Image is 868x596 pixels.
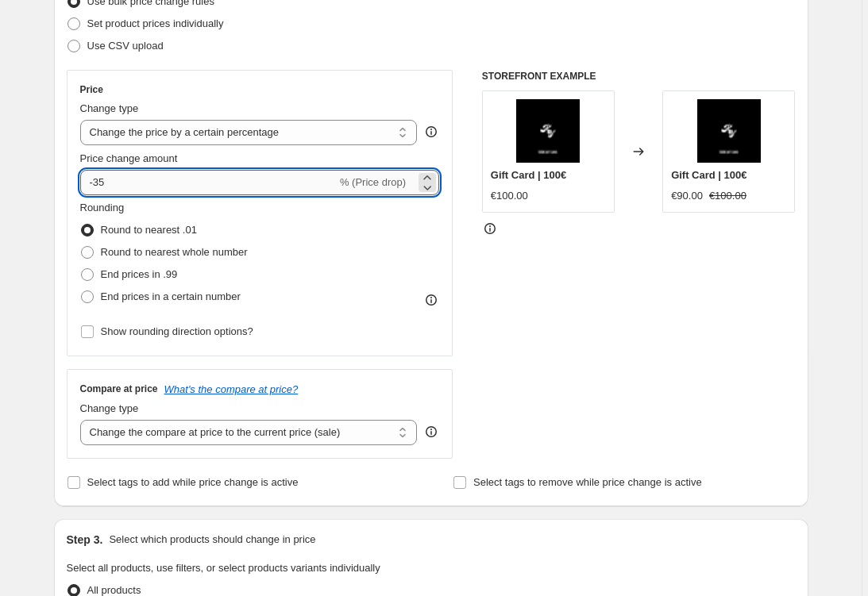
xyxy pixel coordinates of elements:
span: Select tags to remove while price change is active [473,476,702,488]
span: Change type [80,402,139,414]
h2: Step 3. [67,532,103,548]
span: €100.00 [709,190,746,202]
h3: Compare at price [80,383,158,395]
span: Set product prices individually [87,17,224,29]
span: Price change amount [80,152,178,164]
span: End prices in .99 [101,268,178,280]
span: % (Price drop) [340,176,406,188]
span: Gift Card | 100€ [671,169,746,181]
span: Select tags to add while price change is active [87,476,299,488]
span: Round to nearest .01 [101,224,197,236]
span: Rounding [80,202,125,213]
button: What's the compare at price? [164,383,299,395]
span: €90.00 [671,190,703,202]
span: Round to nearest whole number [101,246,248,258]
span: Show rounding direction options? [101,325,253,337]
span: Use CSV upload [87,40,164,52]
span: €100.00 [491,190,528,202]
span: End prices in a certain number [101,290,241,302]
p: Select which products should change in price [109,532,315,548]
input: -15 [80,170,337,195]
span: Select all products, use filters, or select products variants individually [67,562,380,574]
h3: Price [80,83,103,96]
span: All products [87,584,141,596]
div: help [423,124,439,140]
span: Change type [80,102,139,114]
div: help [423,424,439,440]
span: Gift Card | 100€ [491,169,566,181]
h6: STOREFRONT EXAMPLE [482,70,796,83]
img: GiftCardTemplateblack100_80x.png [697,99,761,163]
img: GiftCardTemplateblack100_80x.png [516,99,580,163]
